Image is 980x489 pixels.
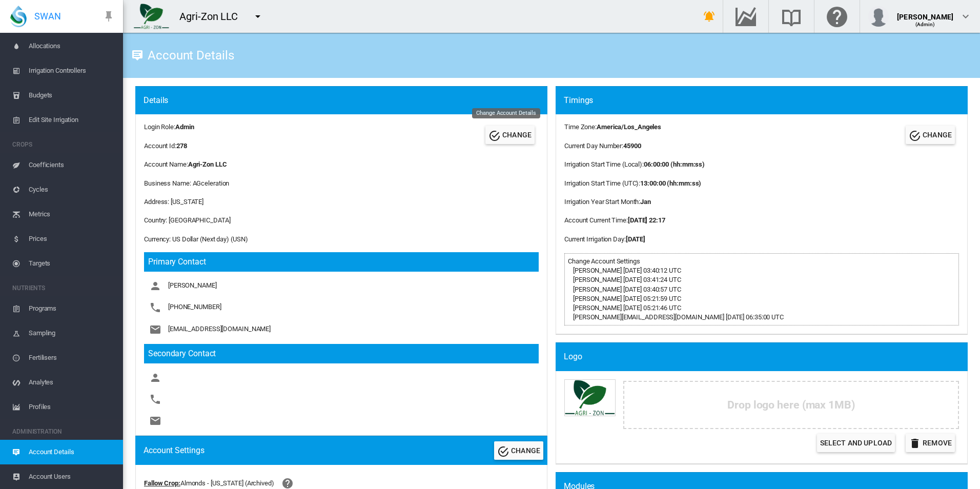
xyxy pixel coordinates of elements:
[144,160,539,169] div: Account Name:
[29,83,115,108] span: Budgets
[144,123,194,132] div: Login Role:
[568,267,681,274] span: [PERSON_NAME] [DATE] 03:40:12 UTC
[564,179,639,187] span: Irrigation Start Time (UTC)
[564,197,705,207] div: :
[168,282,217,290] span: [PERSON_NAME]
[564,198,639,206] span: Irrigation Year Start Month
[568,276,681,283] span: [PERSON_NAME] [DATE] 03:41:24 UTC
[12,136,115,153] span: CROPS
[29,464,115,489] span: Account Users
[915,22,935,27] span: (Admin)
[149,323,161,336] md-icon: icon-email
[252,10,264,23] md-icon: icon-menu-down
[906,126,955,144] button: Change Account Timings
[144,141,194,151] div: Account Id:
[29,153,115,177] span: Coefficients
[10,6,27,27] img: SWAN-Landscape-Logo-Colour-drop.png
[144,445,204,456] div: Account Settings
[29,440,115,464] span: Account Details
[564,179,705,188] div: :
[502,131,532,139] span: CHANGE
[564,95,968,106] div: Timings
[144,344,539,363] h3: Secondary Contact
[923,131,952,139] span: CHANGE
[923,439,952,447] span: Remove
[248,6,268,27] button: icon-menu-down
[144,216,539,225] div: Country: [GEOGRAPHIC_DATA]
[149,301,161,314] md-icon: icon-phone
[149,393,161,405] md-icon: icon-phone
[817,434,895,452] label: Select and Upload
[149,372,161,384] md-icon: icon-account
[29,34,115,58] span: Allocations
[134,4,169,29] img: 7FicoSLW9yRjj7F2+0uvjPufP+ga39vogPu+G1+wvBtcm3fNv859aGr42DJ5pXiEAAAAAAAAAAAAAAAAAAAAAAAAAAAAAAAAA...
[497,445,509,458] md-icon: icon-check-circle
[733,10,758,23] md-icon: Go to the Data Hub
[29,177,115,202] span: Cycles
[564,235,624,243] span: Current Irrigation Day
[29,296,115,321] span: Programs
[568,295,681,302] span: [PERSON_NAME] [DATE] 05:21:59 UTC
[640,179,701,187] b: 13:00:00 (hh:mm:ss)
[144,252,539,272] h3: Primary Contact
[909,437,921,450] md-icon: icon-delete
[12,423,115,440] span: ADMINISTRATION
[144,235,539,244] div: Currency: US Dollar (Next day) (USN)
[897,8,953,18] div: [PERSON_NAME]
[564,351,968,362] div: Logo
[144,52,234,59] div: Account Details
[564,123,705,132] div: :
[144,197,539,207] div: Address: [US_STATE]
[564,216,705,225] div: :
[29,108,115,132] span: Edit Site Irrigation
[476,110,536,116] span: Change Account Details
[564,141,705,151] div: :
[623,381,959,429] div: Drop logo here (max 1MB)
[906,434,955,452] button: icon-delete Remove
[564,142,622,150] span: Current Day Number
[623,142,641,150] b: 45900
[568,313,784,321] span: [PERSON_NAME][EMAIL_ADDRESS][DOMAIN_NAME] [DATE] 06:35:00 UTC
[149,415,161,427] md-icon: icon-email
[175,123,194,131] b: Admin
[564,160,642,168] span: Irrigation Start Time (Local)
[564,123,595,131] span: Time Zone
[825,10,849,23] md-icon: Click here for help
[699,6,720,27] button: icon-bell-ring
[131,49,144,62] md-icon: icon-tooltip-text
[485,126,535,144] button: Change Account Details
[644,160,705,168] b: 06:00:00 (hh:mm:ss)
[628,216,665,224] b: [DATE] 22:17
[176,142,187,150] b: 278
[29,345,115,370] span: Fertilisers
[626,235,645,243] b: [DATE]
[909,130,921,142] md-icon: icon-check-circle
[144,95,547,106] div: Details
[568,304,681,312] span: [PERSON_NAME] [DATE] 05:21:46 UTC
[144,179,539,188] div: Business Name: AGceleration
[868,6,889,27] img: profile.jpg
[703,10,716,23] md-icon: icon-bell-ring
[188,160,227,168] b: Agri-Zon LLC
[179,9,247,24] div: Agri-Zon LLC
[779,10,804,23] md-icon: Search the knowledge base
[568,286,681,293] span: [PERSON_NAME] [DATE] 03:40:57 UTC
[29,251,115,276] span: Targets
[494,441,543,460] button: Change Account Settings
[12,280,115,296] span: NUTRIENTS
[29,370,115,395] span: Analytes
[29,202,115,227] span: Metrics
[488,130,501,142] md-icon: icon-check-circle
[144,479,180,488] div: Fallow Crop:
[29,321,115,345] span: Sampling
[29,227,115,251] span: Prices
[29,395,115,419] span: Profiles
[180,479,274,488] div: Almonds - [US_STATE] (Archived)
[959,10,972,23] md-icon: icon-chevron-down
[597,123,661,131] b: America/Los_Angeles
[564,160,705,169] div: :
[34,10,61,23] span: SWAN
[29,58,115,83] span: Irrigation Controllers
[564,379,616,417] img: Company Logo
[640,198,651,206] b: Jan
